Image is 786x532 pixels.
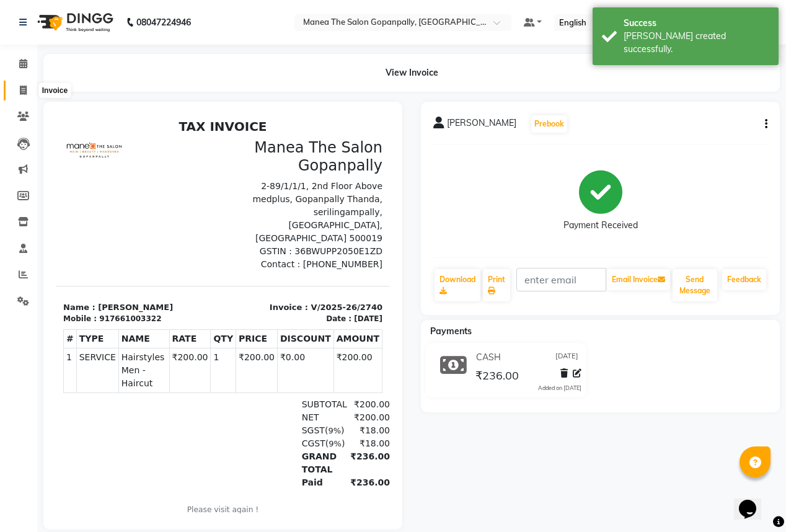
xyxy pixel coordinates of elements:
td: ₹200.00 [180,234,222,279]
span: [PERSON_NAME] [447,117,516,134]
div: ₹236.00 [286,362,334,375]
span: Payments [430,326,472,337]
h3: Manea The Salon Gopanpally [175,25,327,61]
td: ₹200.00 [113,234,155,279]
a: Download [435,269,480,301]
th: NAME [63,216,113,234]
th: # [8,216,21,234]
div: ( ) [239,323,286,336]
div: Added on [DATE] [538,384,581,392]
td: ₹0.00 [221,234,278,279]
a: Feedback [722,269,766,290]
span: 9% [272,312,285,321]
th: TYPE [20,216,63,234]
div: ₹18.00 [286,323,334,336]
td: ₹200.00 [278,234,326,279]
p: 2-89/1/1/1, 2nd Floor Above medplus, Gopanpally Thanda, serilingampally, [GEOGRAPHIC_DATA], [GEOG... [175,66,327,131]
th: QTY [155,216,180,234]
div: ₹236.00 [286,336,334,362]
span: Hairstyles Men - Haircut [66,237,111,276]
div: Date : [270,199,296,210]
div: Mobile : [7,199,41,210]
button: Send Message [673,269,717,301]
input: enter email [516,268,606,291]
b: 08047224946 [136,5,191,40]
div: ₹200.00 [286,284,334,297]
div: ₹18.00 [286,310,334,323]
td: 1 [155,234,180,279]
span: CGST [246,324,270,334]
div: Success [624,17,769,30]
td: SERVICE [20,234,63,279]
th: DISCOUNT [221,216,278,234]
td: 1 [8,234,21,279]
div: View Invoice [43,54,780,92]
div: GRAND TOTAL [239,336,286,362]
th: AMOUNT [278,216,326,234]
p: Contact : [PHONE_NUMBER] [175,144,327,157]
p: GSTIN : 36BWUPP2050E1ZD [175,131,327,144]
img: logo [32,5,117,40]
div: 917661003322 [43,199,105,210]
div: NET [239,297,286,310]
button: Email Invoice [607,269,670,290]
button: Prebook [531,115,567,133]
p: Please visit again ! [7,390,327,401]
p: Invoice : V/2025-26/2740 [175,187,327,200]
div: ( ) [239,310,286,323]
th: PRICE [180,216,222,234]
span: ₹236.00 [475,368,519,386]
span: CASH [476,351,501,364]
span: [DATE] [555,351,578,364]
div: Invoice [39,83,71,98]
div: Payment Received [563,219,638,232]
th: RATE [113,216,155,234]
div: ₹200.00 [286,297,334,310]
a: Print [483,269,510,301]
div: Bill created successfully. [624,30,769,56]
iframe: chat widget [734,482,774,520]
p: Name : [PERSON_NAME] [7,187,160,200]
div: [DATE] [298,199,327,210]
div: SUBTOTAL [239,284,286,297]
div: Paid [239,362,286,375]
h2: TAX INVOICE [7,5,327,20]
span: 9% [273,325,286,334]
span: SGST [246,311,269,321]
